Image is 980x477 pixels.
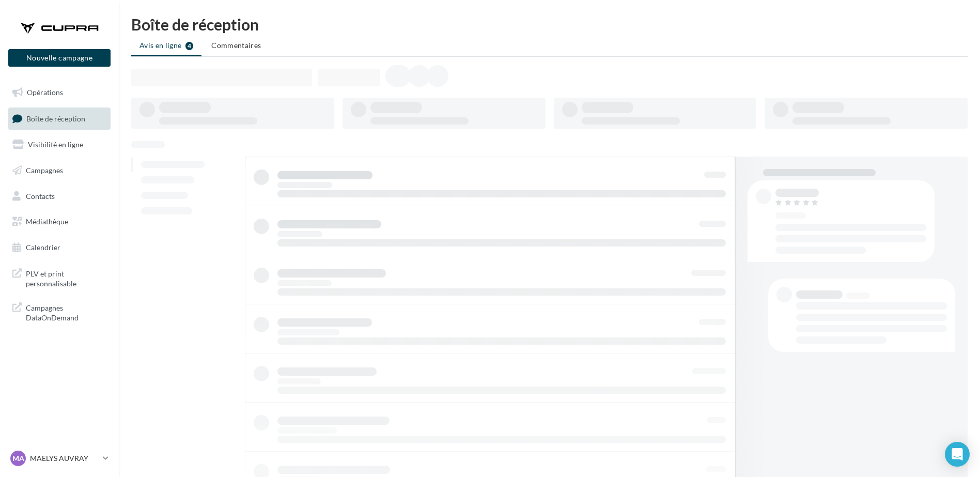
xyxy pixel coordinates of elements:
[131,17,968,32] div: Boîte de réception
[6,107,113,130] a: Boîte de réception
[6,297,113,327] a: Campagnes DataOnDemand
[6,211,113,233] a: Médiathèque
[26,114,85,122] span: Boîte de réception
[12,453,24,464] span: MA
[8,49,111,67] button: Nouvelle campagne
[26,301,106,323] span: Campagnes DataOnDemand
[30,453,99,464] p: MAELYS AUVRAY
[26,267,106,289] span: PLV et print personnalisable
[6,82,113,103] a: Opérations
[6,160,113,181] a: Campagnes
[26,243,60,252] span: Calendrier
[26,217,68,226] span: Médiathèque
[27,88,63,97] span: Opérations
[6,237,113,258] a: Calendrier
[211,41,261,50] span: Commentaires
[26,191,55,200] span: Contacts
[6,134,113,156] a: Visibilité en ligne
[945,442,970,467] div: Open Intercom Messenger
[6,263,113,293] a: PLV et print personnalisable
[6,186,113,207] a: Contacts
[8,449,111,468] a: MA MAELYS AUVRAY
[26,166,63,175] span: Campagnes
[28,140,83,149] span: Visibilité en ligne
